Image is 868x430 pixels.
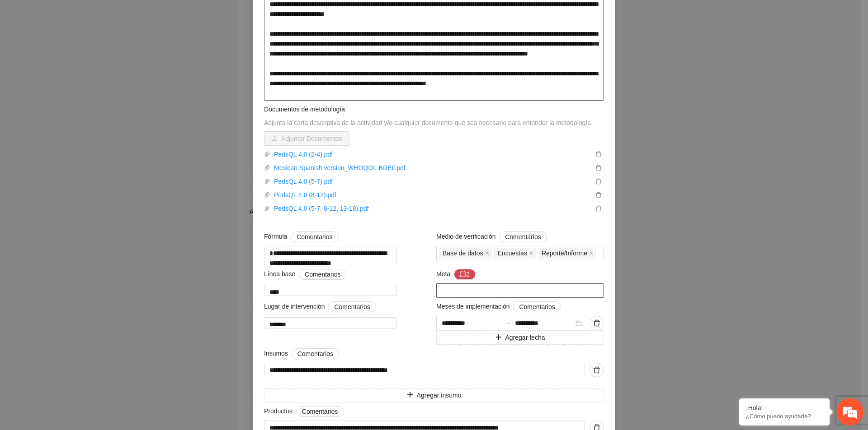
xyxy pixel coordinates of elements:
[542,248,587,258] span: Reporte/Informe
[443,248,483,258] span: Base de datos
[439,248,492,259] span: Base de datos
[264,269,346,280] span: Línea base
[264,192,270,198] span: paper-clip
[264,388,604,402] button: plusAgregar insumo
[264,151,270,157] span: paper-clip
[264,348,339,359] span: Insumos
[590,319,604,327] span: delete
[499,231,547,242] button: Medio de verificación
[589,251,594,255] span: close
[270,203,593,213] a: PedsQL 4.0 (5-7, 8-12, 13-18).pdf
[296,406,344,417] button: Productos
[52,120,125,212] span: Estamos en línea.
[5,246,172,278] textarea: Escriba su mensaje y pulse “Intro”
[590,366,604,374] span: delete
[407,392,413,399] span: plus
[529,251,533,255] span: close
[594,151,604,157] span: delete
[593,163,604,173] button: delete
[498,248,527,258] span: Encuestas
[504,319,511,327] span: swap-right
[264,165,270,171] span: paper-clip
[454,269,476,280] button: Meta
[594,178,604,185] span: delete
[436,301,561,312] span: Meses de implementación
[297,232,332,242] span: Comentarios
[297,349,333,359] span: Comentarios
[148,5,170,26] div: Minimizar ventana de chat en vivo
[264,178,270,185] span: paper-clip
[594,165,604,171] span: delete
[593,203,604,213] button: delete
[590,316,604,330] button: delete
[513,301,561,312] button: Meses de implementación
[593,149,604,159] button: delete
[494,248,536,259] span: Encuestas
[264,135,349,142] span: uploadAdjuntar Documentos
[264,301,376,312] span: Lugar de intervención
[299,269,346,280] button: Línea base
[334,302,370,312] span: Comentarios
[270,190,593,200] a: PedsQL 4.0 (8-12).pdf
[436,269,476,280] span: Meta
[538,248,596,259] span: Reporte/Informe
[270,149,593,159] a: PedsQL 4.0 (2-4).pdf
[270,176,593,186] a: PedsQL 4.0 (5-7).pdf
[504,319,511,327] span: to
[746,413,823,420] p: ¿Cómo puedo ayudarte?
[270,163,593,173] a: Mexican Spanish version_WHOQOL-BREF.pdf
[264,119,593,126] span: Adjunta la carta descriptiva de la actividad y/o cualquier documento que sea necesario para enten...
[264,106,345,113] span: Documentos de metodología
[590,363,604,377] button: delete
[505,232,541,242] span: Comentarios
[264,131,349,146] button: uploadAdjuntar Documentos
[292,348,339,359] button: Insumos
[594,192,604,198] span: delete
[593,176,604,186] button: delete
[417,390,462,400] span: Agregar insumo
[436,330,604,345] button: plusAgregar fecha
[328,301,376,312] button: Lugar de intervención
[264,231,339,242] span: Fórmula
[302,407,338,416] span: Comentarios
[593,190,604,200] button: delete
[505,333,545,342] span: Agregar fecha
[495,334,502,341] span: plus
[305,269,340,279] span: Comentarios
[47,46,152,58] div: Chatee con nosotros ahora
[460,271,466,278] span: message
[519,302,555,312] span: Comentarios
[746,404,823,412] div: ¡Hola!
[594,205,604,212] span: delete
[485,251,490,255] span: close
[436,231,547,242] span: Medio de verificación
[291,231,338,242] button: Fórmula
[264,205,270,212] span: paper-clip
[264,406,344,417] span: Productos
